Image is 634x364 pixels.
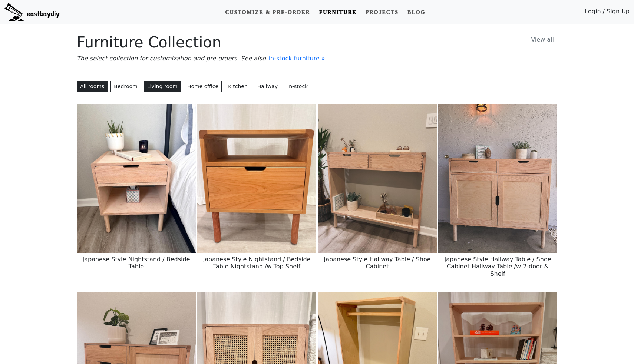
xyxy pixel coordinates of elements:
h6: Japanese Style Hallway Table / Shoe Cabinet [318,253,437,273]
h6: Japanese Style Nightstand / Bedside Table [77,253,196,273]
button: Home office [184,81,222,92]
a: Japanese Style Nightstand / Bedside Table Nightstand /w Top Shelf [197,175,316,182]
a: In-stock [284,81,311,92]
a: Customize & Pre-order [222,6,313,19]
img: eastbaydiy [4,3,60,21]
img: Japanese Style Nightstand / Bedside Table [77,104,196,253]
img: Japanese Style Hallway Table / Shoe Cabinet [318,104,437,253]
a: Blog [404,6,428,19]
a: Furniture [316,6,359,19]
img: Japanese Style Nightstand / Bedside Table Nightstand /w Top Shelf [197,104,316,253]
a: in-stock furniture » [269,55,325,62]
button: Bedroom [110,81,141,92]
button: Kitchen [225,81,251,92]
i: The select collection for customization and pre-orders. See also [77,55,266,62]
a: Projects [363,6,402,19]
button: All rooms [77,81,108,92]
a: Japanese Style Nightstand / Bedside Table [77,175,196,182]
a: Japanese Style Hallway Table / Shoe Cabinet [318,175,437,182]
h6: Japanese Style Hallway Table / Shoe Cabinet Hallway Table /w 2-door & Shelf [438,253,557,280]
h1: Furniture Collection [77,33,557,51]
button: Living room [144,81,181,92]
img: Japanese Style Hallway Table / Shoe Cabinet Hallway Table /w 2-door & Shelf [438,104,557,253]
button: Hallway [254,81,281,92]
h6: Japanese Style Nightstand / Bedside Table Nightstand /w Top Shelf [197,253,316,273]
a: Japanese Style Hallway Table / Shoe Cabinet Hallway Table /w 2-door & Shelf [438,175,557,182]
a: View all [528,33,557,46]
a: Login / Sign Up [585,7,630,19]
